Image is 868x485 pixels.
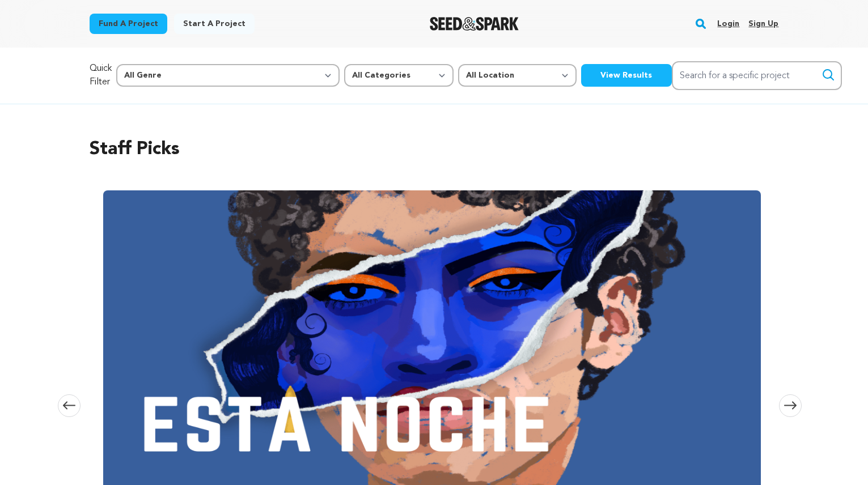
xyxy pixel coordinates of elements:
[748,15,778,33] a: Sign up
[581,64,672,87] button: View Results
[174,14,255,34] a: Start a project
[430,17,519,31] a: Seed&Spark Homepage
[430,17,519,31] img: Seed&Spark Logo Dark Mode
[672,61,842,90] input: Search for a specific project
[717,15,739,33] a: Login
[90,62,112,89] p: Quick Filter
[90,136,779,163] h2: Staff Picks
[90,14,167,34] a: Fund a project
